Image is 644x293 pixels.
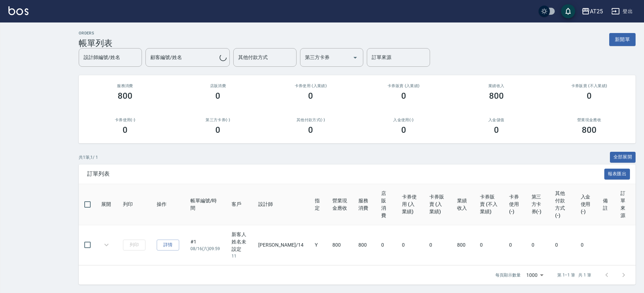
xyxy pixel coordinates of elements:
td: #1 [185,225,226,265]
button: Open [350,52,361,63]
p: 第 1–1 筆 共 1 筆 [557,272,591,278]
div: AT25 [590,7,603,16]
h2: 卡券使用(-) [87,118,163,122]
h3: 0 [123,125,128,135]
p: 11 [232,253,247,259]
th: 列印 [117,184,151,225]
td: 800 [327,225,353,265]
td: 0 [503,225,526,265]
button: 全部展開 [610,152,636,163]
button: 新開單 [609,33,636,46]
h3: 0 [401,125,406,135]
th: 店販消費 [376,184,396,225]
td: 0 [575,225,598,265]
td: 0 [549,225,575,265]
button: save [561,4,575,18]
th: 卡券使用(-) [503,184,526,225]
h2: 第三方卡券(-) [180,118,256,122]
td: 800 [451,225,474,265]
h3: 0 [215,125,220,135]
h2: 入金使用(-) [365,118,441,122]
th: 客戶 [226,184,253,225]
th: 業績收入 [451,184,474,225]
h2: 入金儲值 [458,118,534,122]
th: 入金使用(-) [575,184,598,225]
p: 每頁顯示數量 [495,272,521,278]
p: 共 1 筆, 1 / 1 [79,154,98,161]
td: 0 [424,225,451,265]
h3: 0 [215,91,220,101]
a: 新開單 [609,36,636,43]
h3: 0 [401,91,406,101]
h3: 服務消費 [87,84,163,88]
button: 報表匯出 [604,169,630,180]
h3: 0 [587,91,592,101]
th: 設計師 [253,184,309,225]
th: 訂單來源 [615,184,636,225]
h3: 帳單列表 [79,38,112,48]
h2: 其他付款方式(-) [273,118,349,122]
img: Logo [8,6,28,15]
th: 服務消費 [353,184,376,225]
h3: 0 [308,125,313,135]
th: 指定 [309,184,327,225]
td: [PERSON_NAME] /14 [253,225,309,265]
h2: ORDERS [79,31,112,35]
button: 登出 [609,5,636,18]
div: 1000 [523,266,546,285]
button: AT25 [579,4,606,19]
th: 卡券販賣 (不入業績) [474,184,503,225]
div: 新客人 姓名未設定 [232,231,247,253]
th: 第三方卡券(-) [526,184,550,225]
a: 報表匯出 [604,170,630,177]
h2: 營業現金應收 [551,118,627,122]
td: 0 [376,225,396,265]
h3: 800 [489,91,504,101]
h2: 卡券販賣 (入業績) [365,84,441,88]
td: 800 [353,225,376,265]
h3: 800 [582,125,597,135]
h2: 業績收入 [458,84,534,88]
h3: 0 [308,91,313,101]
th: 帳單編號/時間 [185,184,226,225]
td: 0 [526,225,550,265]
th: 其他付款方式(-) [549,184,575,225]
h2: 卡券販賣 (不入業績) [551,84,627,88]
td: 0 [396,225,424,265]
a: 詳情 [157,240,179,250]
span: 訂單列表 [87,170,604,177]
p: 08/16 (六) 09:59 [190,246,220,252]
th: 操作 [151,184,185,225]
th: 卡券使用 (入業績) [396,184,424,225]
th: 營業現金應收 [327,184,353,225]
td: Y [309,225,327,265]
h3: 0 [494,125,499,135]
th: 備註 [597,184,615,225]
h2: 卡券使用 (入業績) [273,84,349,88]
td: 0 [474,225,503,265]
th: 卡券販賣 (入業績) [424,184,451,225]
h2: 店販消費 [180,84,256,88]
h3: 800 [118,91,132,101]
th: 展開 [96,184,117,225]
